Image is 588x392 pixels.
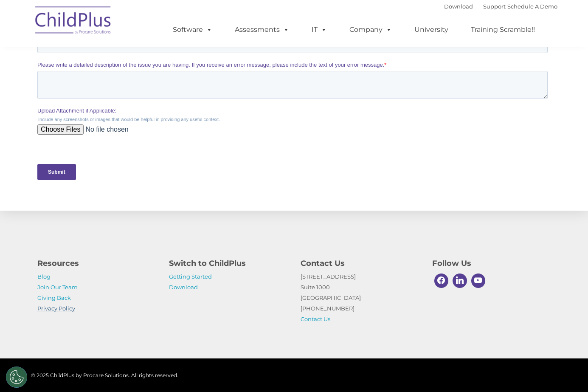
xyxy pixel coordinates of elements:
[301,257,419,269] h4: Contact Us
[37,305,75,312] a: Privacy Policy
[301,271,419,324] p: [STREET_ADDRESS] Suite 1000 [GEOGRAPHIC_DATA] [PHONE_NUMBER]
[432,271,451,290] a: Facebook
[169,284,198,290] a: Download
[6,367,27,388] button: Cookies Settings
[450,271,469,290] a: Linkedin
[469,271,488,290] a: Youtube
[257,49,283,56] span: Last name
[257,84,293,90] span: Phone number
[301,316,330,322] a: Contact Us
[169,257,288,269] h4: Switch to ChildPlus
[432,257,551,269] h4: Follow Us
[303,21,335,38] a: IT
[37,257,156,269] h4: Resources
[507,3,557,10] a: Schedule A Demo
[462,21,543,38] a: Training Scramble!!
[169,273,212,280] a: Getting Started
[483,3,506,10] a: Support
[31,0,116,43] img: ChildPlus by Procare Solutions
[164,21,221,38] a: Software
[341,21,400,38] a: Company
[444,3,557,10] font: |
[226,21,298,38] a: Assessments
[37,294,71,301] a: Giving Back
[37,284,78,290] a: Join Our Team
[444,3,473,10] a: Download
[37,273,51,280] a: Blog
[406,21,457,38] a: University
[31,372,178,378] span: © 2025 ChildPlus by Procare Solutions. All rights reserved.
